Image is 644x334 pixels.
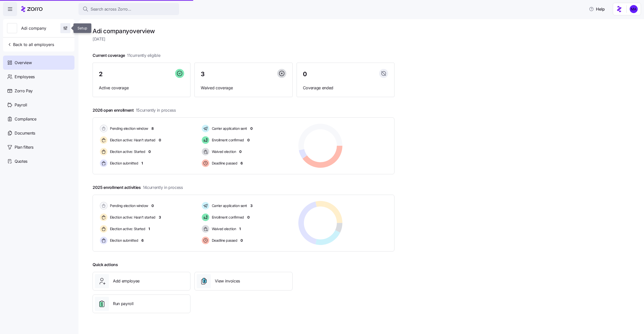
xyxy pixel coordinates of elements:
span: 0 [250,126,253,131]
span: Quick actions [93,262,118,268]
span: Election active: Started [108,226,145,231]
span: Enrollment confirmed [210,138,244,143]
span: Carrier application sent [210,203,247,208]
span: 3 [250,203,253,208]
a: Compliance [3,112,74,126]
span: 0 [159,138,161,143]
a: Plan filters [3,140,74,154]
span: 1 [239,226,241,231]
span: 11 currently eligible [127,52,160,59]
span: 0 [240,238,243,243]
span: Waived coverage [201,85,286,91]
span: Election active: Started [108,149,145,154]
span: 0 [148,149,151,154]
span: Election active: Hasn't started [108,215,155,220]
span: Employees [15,74,35,80]
span: Waived election [210,149,236,154]
span: 0 [247,215,250,220]
span: Election active: Hasn't started [108,138,155,143]
a: Quotes [3,154,74,168]
span: 0 [303,71,307,77]
span: Payroll [15,102,27,108]
span: Search across Zorro... [91,6,131,12]
img: ddc159ec0097e7aad339c48b92a6a103 [630,5,638,13]
span: 15 currently in process [136,107,176,113]
span: Pending election window [108,126,148,131]
span: 6 [141,238,144,243]
span: 6 [240,161,243,166]
span: Active coverage [99,85,184,91]
span: Back to all employers [7,41,54,48]
button: Search across Zorro... [78,3,179,15]
span: 2025 enrollment activities [93,184,183,191]
button: Help [585,4,609,14]
span: Election submitted [108,161,138,166]
span: Plan filters [15,144,33,150]
span: Documents [15,130,35,136]
a: Zorro Pay [3,84,74,98]
span: Overview [15,60,32,66]
span: Deadline passed [210,161,237,166]
span: Current coverage [93,52,160,59]
span: [DATE] [93,36,394,42]
span: 0 [247,138,250,143]
span: Election submitted [108,238,138,243]
span: Adi company [21,25,46,31]
span: 14 currently in process [143,184,183,191]
span: Compliance [15,116,36,122]
span: 2026 open enrollment [93,107,176,113]
span: 3 [159,215,161,220]
h1: Adi company overview [93,27,394,35]
span: View invoices [215,278,240,284]
span: 0 [239,149,242,154]
a: Documents [3,126,74,140]
a: Payroll [3,98,74,112]
a: Overview [3,56,74,70]
span: Run payroll [113,301,133,307]
span: 0 [151,203,154,208]
span: Waived election [210,226,236,231]
span: Coverage ended [303,85,388,91]
span: Add employee [113,278,140,284]
span: Zorro Pay [15,88,33,94]
span: 2 [99,71,103,77]
span: Pending election window [108,203,148,208]
span: 1 [141,161,143,166]
span: 3 [201,71,205,77]
span: Enrollment confirmed [210,215,244,220]
span: Carrier application sent [210,126,247,131]
span: Deadline passed [210,238,237,243]
button: Back to all employers [5,39,56,50]
span: 8 [151,126,154,131]
a: Employees [3,70,74,84]
span: Quotes [15,158,27,164]
span: Help [589,6,605,12]
span: 1 [148,226,150,231]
